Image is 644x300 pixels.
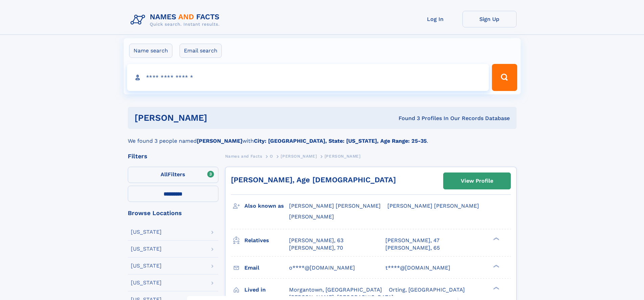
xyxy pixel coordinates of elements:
a: [PERSON_NAME] [281,152,317,160]
span: [PERSON_NAME] [PERSON_NAME] [289,203,381,209]
div: Found 3 Profiles In Our Records Database [303,115,510,122]
div: [US_STATE] [131,280,162,285]
a: View Profile [444,173,510,189]
div: Browse Locations [128,210,218,216]
div: We found 3 people named with . [128,129,517,145]
span: [PERSON_NAME] [PERSON_NAME] [387,203,479,209]
div: Filters [128,153,218,159]
button: Search Button [492,64,517,91]
h1: [PERSON_NAME] [135,114,303,122]
h3: Email [244,262,289,274]
h3: Lived in [244,284,289,296]
a: O [270,152,273,160]
span: All [161,171,168,178]
span: O [270,154,273,159]
img: Logo Names and Facts [128,11,225,29]
div: [US_STATE] [131,229,162,235]
h3: Relatives [244,235,289,246]
div: ❯ [492,264,500,268]
span: [PERSON_NAME] [289,213,334,220]
span: Morgantown, [GEOGRAPHIC_DATA] [289,286,382,293]
a: [PERSON_NAME], 47 [385,237,439,244]
b: [PERSON_NAME] [197,138,242,144]
input: search input [127,64,489,91]
a: [PERSON_NAME], 65 [385,244,440,252]
a: Names and Facts [225,152,262,160]
div: [US_STATE] [131,263,162,269]
b: City: [GEOGRAPHIC_DATA], State: [US_STATE], Age Range: 25-35 [254,138,427,144]
label: Email search [180,44,222,58]
div: ❯ [492,236,500,241]
span: [PERSON_NAME] [281,154,317,159]
span: [PERSON_NAME] [325,154,361,159]
label: Filters [128,167,218,183]
h3: Also known as [244,200,289,212]
span: Orting, [GEOGRAPHIC_DATA] [389,286,465,293]
div: [US_STATE] [131,246,162,252]
a: [PERSON_NAME], 63 [289,237,343,244]
div: View Profile [461,173,493,189]
label: Name search [129,44,172,58]
a: [PERSON_NAME], Age [DEMOGRAPHIC_DATA] [231,176,396,184]
a: Sign Up [462,11,517,27]
div: ❯ [492,286,500,290]
a: [PERSON_NAME], 70 [289,244,343,252]
a: Log In [408,11,462,27]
